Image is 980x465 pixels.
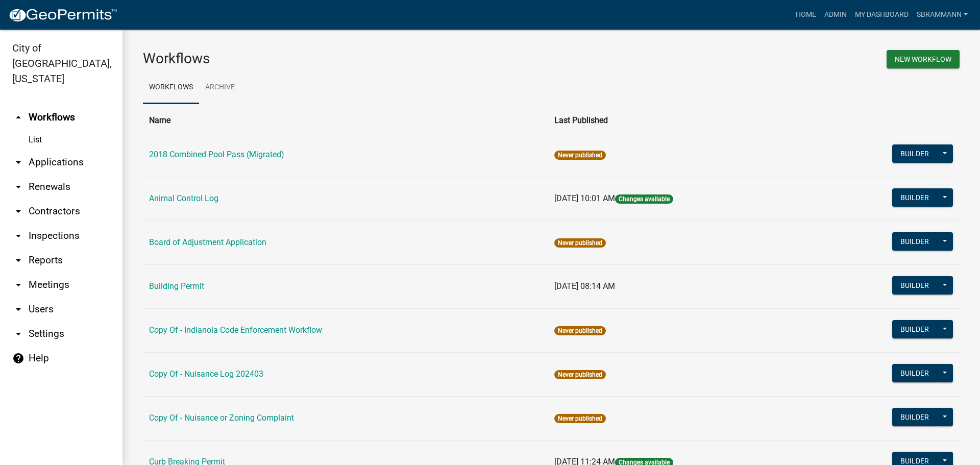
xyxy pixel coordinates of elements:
[887,50,960,68] button: New Workflow
[892,320,937,338] button: Builder
[12,254,24,266] i: arrow_drop_down
[554,281,615,291] span: [DATE] 08:14 AM
[12,181,24,193] i: arrow_drop_down
[892,364,937,382] button: Builder
[12,111,24,124] i: arrow_drop_up
[820,5,851,25] a: Admin
[892,188,937,207] button: Builder
[554,193,615,203] span: [DATE] 10:01 AM
[143,108,548,133] th: Name
[892,408,937,426] button: Builder
[12,328,24,340] i: arrow_drop_down
[615,194,673,204] span: Changes available
[892,144,937,163] button: Builder
[149,237,266,247] a: Board of Adjustment Application
[12,156,24,168] i: arrow_drop_down
[851,5,913,25] a: My Dashboard
[143,50,544,67] h3: Workflows
[149,369,263,379] a: Copy Of - Nuisance Log 202403
[149,150,284,159] a: 2018 Combined Pool Pass (Migrated)
[12,303,24,315] i: arrow_drop_down
[892,232,937,251] button: Builder
[554,326,606,335] span: Never published
[143,71,199,104] a: Workflows
[149,325,322,335] a: Copy Of - Indianola Code Enforcement Workflow
[12,279,24,291] i: arrow_drop_down
[199,71,241,104] a: Archive
[554,238,606,248] span: Never published
[149,281,204,291] a: Building Permit
[12,230,24,242] i: arrow_drop_down
[554,414,606,423] span: Never published
[12,205,24,217] i: arrow_drop_down
[554,370,606,379] span: Never published
[149,413,294,423] a: Copy Of - Nuisance or Zoning Complaint
[12,352,24,364] i: help
[554,151,606,160] span: Never published
[892,276,937,295] button: Builder
[548,108,812,133] th: Last Published
[792,5,820,25] a: Home
[913,5,972,25] a: SBrammann
[149,193,218,203] a: Animal Control Log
